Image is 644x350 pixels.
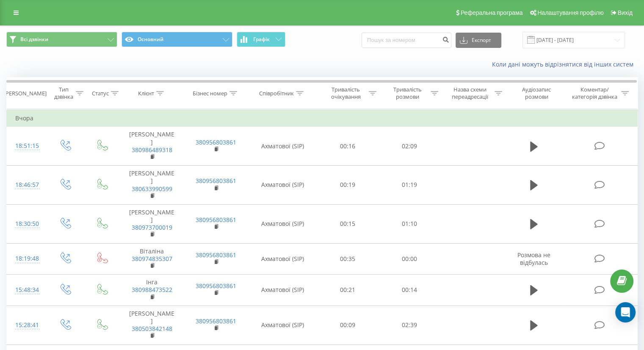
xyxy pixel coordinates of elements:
[317,127,379,166] td: 00:16
[6,32,117,47] button: Всі дзвінки
[4,90,47,97] div: [PERSON_NAME]
[325,86,367,100] div: Тривалість очікування
[317,204,379,243] td: 00:15
[196,251,236,259] a: 380956803861
[248,306,317,344] td: Ахматової (SIP)
[517,251,550,267] span: Розмова не відбулась
[196,317,236,325] a: 380956803861
[122,32,232,47] button: Основний
[120,243,184,275] td: Віталіна
[15,250,38,267] div: 18:19:48
[132,325,172,333] a: 380503842148
[15,216,38,232] div: 18:30:50
[537,9,603,16] span: Налаштування профілю
[15,282,38,298] div: 15:48:34
[386,86,428,100] div: Тривалість розмови
[20,36,48,43] span: Всі дзвінки
[248,243,317,275] td: Ахматової (SIP)
[196,177,236,185] a: 380956803861
[120,275,184,306] td: Інга
[379,204,440,243] td: 01:10
[196,282,236,290] a: 380956803861
[253,36,270,42] span: Графік
[512,86,561,100] div: Аудіозапис розмови
[15,177,38,193] div: 18:46:57
[569,86,619,100] div: Коментар/категорія дзвінка
[196,138,236,146] a: 380956803861
[379,243,440,275] td: 00:00
[15,138,38,154] div: 18:51:15
[120,306,184,344] td: [PERSON_NAME]
[379,306,440,344] td: 02:39
[248,275,317,306] td: Ахматової (SIP)
[237,32,285,47] button: Графік
[196,216,236,224] a: 380956803861
[379,275,440,306] td: 00:14
[317,243,379,275] td: 00:35
[132,286,172,294] a: 380988473522
[379,127,440,166] td: 02:09
[248,166,317,205] td: Ахматової (SIP)
[615,302,636,322] div: Open Intercom Messenger
[461,9,523,16] span: Реферальна програма
[7,110,638,127] td: Вчора
[92,90,109,97] div: Статус
[448,86,492,100] div: Назва схеми переадресації
[492,60,638,68] a: Коли дані можуть відрізнятися вiд інших систем
[138,90,154,97] div: Клієнт
[132,185,172,193] a: 380633990599
[362,33,451,48] input: Пошук за номером
[120,204,184,243] td: [PERSON_NAME]
[259,90,294,97] div: Співробітник
[53,86,73,100] div: Тип дзвінка
[379,166,440,205] td: 01:19
[456,33,501,48] button: Експорт
[317,166,379,205] td: 00:19
[132,255,172,263] a: 380974835307
[132,223,172,231] a: 380973700019
[120,127,184,166] td: [PERSON_NAME]
[317,275,379,306] td: 00:21
[132,146,172,154] a: 380986489318
[15,317,38,333] div: 15:28:41
[618,9,633,16] span: Вихід
[248,204,317,243] td: Ахматової (SIP)
[248,127,317,166] td: Ахматової (SIP)
[193,90,227,97] div: Бізнес номер
[317,306,379,344] td: 00:09
[120,166,184,205] td: [PERSON_NAME]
